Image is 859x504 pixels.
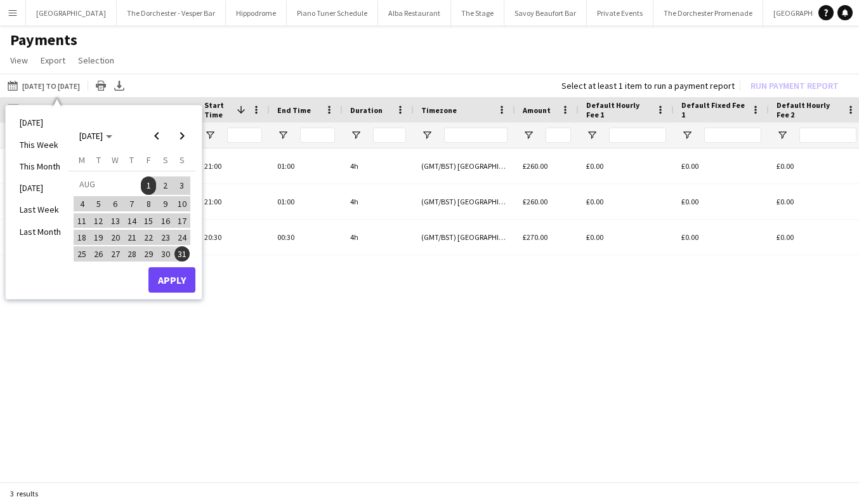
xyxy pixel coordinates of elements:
button: Hippodrome [226,1,287,25]
span: 27 [108,246,123,262]
button: Next month [169,123,195,149]
button: 25-08-2025 [74,246,90,262]
button: The Stage [451,1,504,25]
button: 23-08-2025 [157,229,173,246]
span: 18 [74,230,89,245]
app-action-btn: Export XLSX [112,78,127,93]
button: 20-08-2025 [107,229,124,246]
button: 16-08-2025 [157,212,173,229]
span: 2 [158,176,173,194]
input: Timezone Filter Input [444,128,508,143]
button: 18-08-2025 [74,229,90,246]
button: Previous month [144,123,169,149]
span: 8 [141,196,156,211]
button: 04-08-2025 [74,196,90,212]
div: £0.00 [674,220,769,255]
span: £260.00 [523,161,548,171]
button: 15-08-2025 [140,212,157,229]
div: 4h [343,149,414,183]
div: 21:00 [197,184,270,219]
input: Default Hourly Fee 2 Filter Input [799,128,856,143]
span: 24 [174,230,190,245]
span: 17 [174,213,190,229]
span: [DATE] [79,130,103,142]
div: 21:00 [197,149,270,183]
span: 26 [91,246,107,262]
button: 21-08-2025 [124,229,140,246]
span: 21 [124,230,140,245]
button: Piano Tuner Schedule [287,1,378,25]
button: 17-08-2025 [174,212,190,229]
div: 4h [343,184,414,219]
button: [DATE] to [DATE] [5,78,82,93]
span: 11 [74,213,89,229]
button: 06-08-2025 [107,196,124,212]
button: Open Filter Menu [523,129,534,141]
span: Duration [350,105,383,115]
span: Amount [523,105,551,115]
span: 4 [74,196,89,211]
button: The Dorchester - Vesper Bar [117,1,226,25]
button: 12-08-2025 [90,212,107,229]
td: AUG [74,176,140,196]
div: £0.00 [579,220,674,255]
span: Timezone [421,105,457,115]
button: Choose month and year [74,124,117,147]
button: 11-08-2025 [74,212,90,229]
input: Default Hourly Fee 1 Filter Input [609,128,666,143]
a: Export [36,52,70,69]
button: 02-08-2025 [157,176,173,196]
input: Default Fixed Fee 1 Filter Input [704,128,761,143]
button: Apply [148,267,195,293]
div: (GMT/BST) [GEOGRAPHIC_DATA] [414,220,515,255]
button: Open Filter Menu [586,129,598,141]
span: 22 [141,230,156,245]
li: This Month [12,156,69,177]
div: £0.00 [674,149,769,183]
button: 10-08-2025 [174,196,190,212]
input: Start Time Filter Input [227,128,262,143]
span: 16 [158,213,173,229]
span: F [147,154,151,166]
button: Open Filter Menu [421,129,433,141]
li: This Week [12,134,69,156]
span: 13 [108,213,123,229]
span: 1 [141,176,156,194]
span: £260.00 [523,197,548,206]
button: Open Filter Menu [681,129,693,141]
span: 28 [124,246,140,262]
span: 20 [108,230,123,245]
span: 7 [124,196,140,211]
button: 28-08-2025 [124,246,140,262]
li: [DATE] [12,112,69,133]
div: £0.00 [579,184,674,219]
button: [GEOGRAPHIC_DATA] [26,1,117,25]
div: 00:30 [270,220,343,255]
button: 31-08-2025 [174,246,190,262]
div: £0.00 [579,149,674,183]
span: 29 [141,246,156,262]
span: 9 [158,196,173,211]
div: £0.00 [674,184,769,219]
div: 20:30 [197,220,270,255]
span: 15 [141,213,156,229]
button: 30-08-2025 [157,246,173,262]
button: Alba Restaurant [378,1,451,25]
span: 19 [91,230,107,245]
span: M [79,154,85,166]
span: T [96,154,101,166]
button: 27-08-2025 [107,246,124,262]
button: 09-08-2025 [157,196,173,212]
span: 30 [158,246,173,262]
span: 25 [74,246,89,262]
button: 22-08-2025 [140,229,157,246]
span: 23 [158,230,173,245]
li: [DATE] [12,177,69,199]
span: 31 [174,246,190,262]
button: Open Filter Menu [204,129,216,141]
div: Select at least 1 item to run a payment report [561,80,735,91]
span: 14 [124,213,140,229]
button: 29-08-2025 [140,246,157,262]
app-action-btn: Print [93,78,108,93]
span: S [163,154,168,166]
